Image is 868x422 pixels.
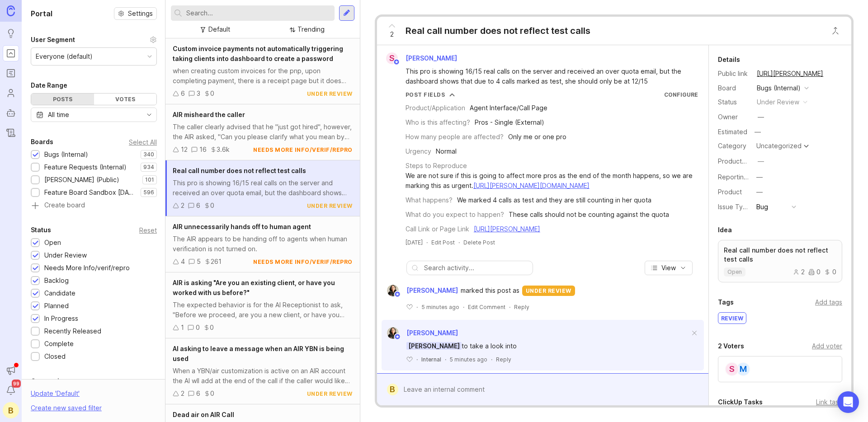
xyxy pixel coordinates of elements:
div: · [458,239,460,246]
div: 0 [210,89,214,98]
div: 2 [181,389,184,399]
div: — [756,187,763,197]
a: Ideas [3,25,19,42]
div: 16 [199,145,207,155]
div: Public link [718,69,750,79]
div: 5 [197,257,201,267]
div: This pro is showing 16/15 real calls on the server and received an over quota email, but the dash... [173,178,353,198]
div: The caller clearly advised that he "just got hired", however, the AIR asked, "Can you please clar... [173,122,353,142]
div: What do you expect to happen? [406,210,504,220]
div: Post Fields [406,91,445,98]
a: AIR misheard the callerThe caller clearly advised that he "just got hired", however, the AIR aske... [165,104,360,160]
div: Update ' Default ' [31,389,80,403]
span: [PERSON_NAME] [406,342,462,350]
span: 5 minutes ago [450,356,487,363]
div: · [491,356,492,363]
a: AIR is asking "Are you an existing client, or have you worked with us before?"The expected behavi... [165,272,360,338]
div: Open [44,238,61,248]
div: Date Range [31,80,67,91]
div: 4 [181,257,185,267]
div: · [445,356,446,363]
img: Canny Home [7,5,15,16]
a: Configure [664,91,698,98]
div: User Segment [31,34,75,45]
a: Settings [114,7,157,20]
div: Real call number does not reflect test calls [406,24,590,37]
div: under review [757,97,799,107]
div: Board [718,83,750,93]
a: Ysabelle Eugenio[PERSON_NAME] [382,285,461,296]
div: Votes [94,94,157,105]
p: Real call number does not reflect test calls [724,246,836,264]
div: Estimated [718,129,747,135]
div: Product/Application [406,103,465,113]
div: — [756,172,763,182]
span: AIR is asking "Are you an existing client, or have you worked with us before?" [173,279,335,296]
div: Link task [816,397,842,407]
div: Agent Interface/Call Page [470,103,547,113]
div: [PERSON_NAME] (Public) [44,175,119,185]
div: Create new saved filter [31,403,102,413]
img: Ysabelle Eugenio [387,285,399,296]
a: [URL][PERSON_NAME] [754,68,826,80]
div: M [736,362,750,376]
div: · [416,303,418,311]
a: [URL][PERSON_NAME][DOMAIN_NAME] [473,182,590,189]
div: 2 Voters [718,341,744,352]
div: 2 [793,269,805,275]
div: Add tags [815,297,842,307]
div: 0 [824,269,836,275]
div: B [387,384,398,395]
div: review [718,313,746,324]
div: Select All [129,140,157,145]
input: Search... [186,8,331,18]
div: Only me or one pro [508,132,566,142]
button: Announcements [3,362,19,379]
span: Settings [128,9,153,18]
button: Notifications [3,382,19,399]
div: 2 [181,201,184,211]
div: under review [522,286,575,296]
label: Reporting Team [718,173,766,181]
div: needs more info/verif/repro [253,146,353,154]
div: Feature Board Sandbox [DATE] [44,188,136,197]
div: Details [718,54,740,65]
svg: toggle icon [142,111,156,118]
div: Bugs (Internal) [757,83,801,93]
div: Reset [139,228,157,233]
div: Companies [31,376,67,387]
div: 0 [210,201,214,211]
label: ProductboardID [718,157,766,165]
img: member badge [394,291,401,298]
div: Bugs (Internal) [44,150,88,159]
label: Issue Type [718,203,751,211]
div: The AIR appears to be handing off to agents when human verification is not turned on. [173,234,353,254]
p: 934 [143,164,154,171]
button: ProductboardID [755,155,767,167]
div: 0 [210,323,214,333]
img: member badge [394,333,401,340]
div: Pros - Single (External) [475,117,544,127]
div: Steps to Reproduce [406,161,467,171]
div: — [758,112,764,122]
div: · [509,303,510,311]
span: marked this post as [461,286,519,295]
div: Under Review [44,250,87,260]
button: Close button [826,22,844,40]
div: Closed [44,352,66,361]
div: under review [307,390,353,398]
div: Owner [718,112,750,122]
label: Product [718,188,742,196]
div: Call Link or Page Link [406,224,469,234]
div: Status [718,97,750,107]
a: Ysabelle Eugenio[PERSON_NAME] [382,327,458,339]
div: We marked 4 calls as test and they are still counting in her quota [457,195,651,205]
a: Portal [3,45,19,61]
div: We are not sure if this is going to affect more pros as the end of the month happens, so we are m... [406,171,698,191]
span: Custom invoice payments not automatically triggering taking clients into dashboard to create a pa... [173,45,343,62]
div: The expected behavior is for the AI Receptionist to ask, "Before we proceed, are you a new client... [173,300,353,320]
img: member badge [393,59,400,66]
div: 0 [808,269,821,275]
div: · [426,239,428,246]
a: Autopilot [3,105,19,121]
